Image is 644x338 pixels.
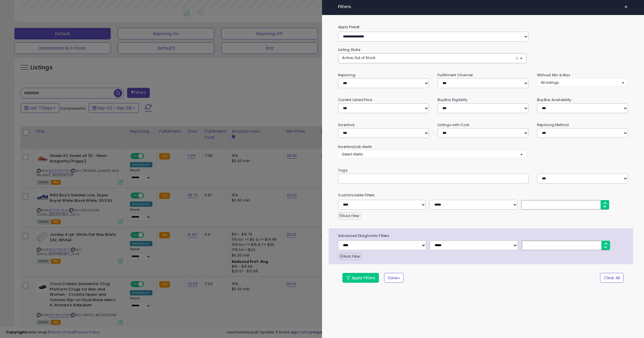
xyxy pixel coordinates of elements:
span: Active, Out of Stock [342,55,375,60]
small: Inventory [338,122,355,127]
span: × [515,55,519,61]
button: Clear All [600,273,624,283]
small: Fulfillment Channel [438,73,473,77]
small: Customizable Filters [334,192,632,198]
button: Add Filter [338,212,360,219]
small: Tags [334,167,632,174]
small: Listings with Cost [438,122,469,127]
span: × [624,3,628,11]
label: Apply Preset: [334,24,632,30]
span: Select Alerts [342,152,363,157]
small: InventoryLab Alerts [338,144,372,149]
h4: Filters [338,4,628,9]
small: Repricing Method [537,122,569,127]
small: Listing State [338,47,360,52]
button: Active, Out of Stock × [338,54,526,63]
button: Save [384,273,404,283]
button: × [622,3,630,11]
small: BuyBox Availability [537,97,571,102]
button: Apply Filters [342,273,379,283]
button: Add Filter [339,253,361,260]
button: Select Alerts [338,150,526,158]
small: Without Min & Max [537,73,570,77]
button: All Listings [537,78,628,87]
span: All Listings [541,80,559,85]
small: BuyBox Eligibility [438,97,467,102]
small: Current Listed Price [338,97,372,102]
span: Advanced Diagnostic Filters [334,233,633,239]
small: Repricing [338,73,355,77]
